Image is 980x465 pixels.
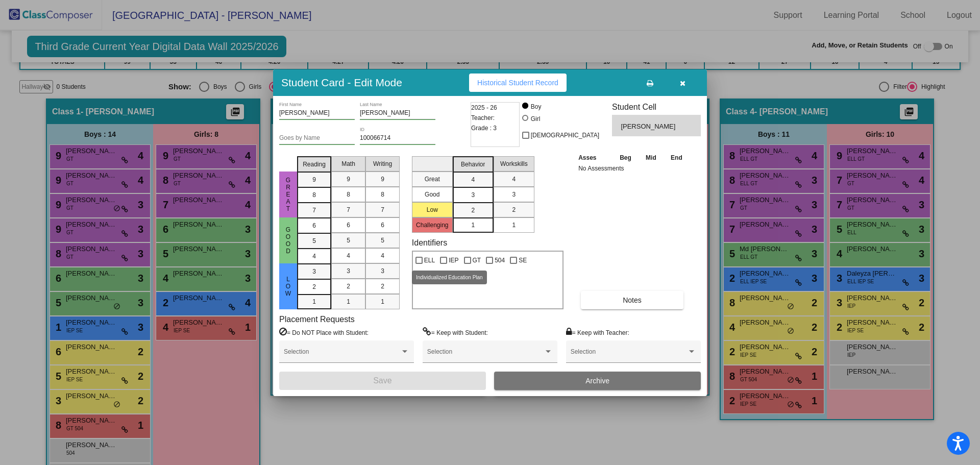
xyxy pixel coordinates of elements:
[347,251,350,260] span: 4
[347,297,350,306] span: 1
[381,297,384,306] span: 1
[471,123,497,133] span: Grade : 3
[312,297,316,306] span: 1
[281,76,402,89] h3: Student Card - Edit Mode
[279,135,355,142] input: goes by name
[312,282,316,291] span: 2
[473,254,481,266] span: GT
[381,236,384,245] span: 5
[381,251,384,260] span: 4
[412,238,447,248] label: Identifiers
[347,221,350,230] span: 6
[461,160,485,169] span: Behavior
[471,221,475,230] span: 1
[471,190,475,200] span: 3
[664,152,690,163] th: End
[347,282,350,291] span: 2
[284,226,293,255] span: Good
[585,377,609,385] span: Archive
[469,74,567,92] button: Historical Student Record
[512,221,516,230] span: 1
[566,327,629,337] label: = Keep with Teacher:
[381,205,384,214] span: 7
[347,236,350,245] span: 5
[531,129,599,141] span: [DEMOGRAPHIC_DATA]
[312,221,316,230] span: 6
[512,175,516,184] span: 4
[576,163,690,174] td: No Assessments
[279,314,355,324] label: Placement Requests
[581,291,683,309] button: Notes
[471,206,475,215] span: 2
[381,282,384,291] span: 2
[530,114,541,124] div: Girl
[312,175,316,184] span: 9
[639,152,663,163] th: Mid
[424,254,435,266] span: ELL
[494,372,701,390] button: Archive
[495,254,505,266] span: 504
[423,327,488,337] label: = Keep with Student:
[477,79,558,87] span: Historical Student Record
[381,190,384,199] span: 8
[312,236,316,246] span: 5
[373,376,391,385] span: Save
[312,190,316,200] span: 8
[312,206,316,215] span: 7
[449,254,458,266] span: IEP
[347,190,350,199] span: 8
[519,254,527,266] span: SE
[279,327,369,337] label: = Do NOT Place with Student:
[312,252,316,261] span: 4
[381,266,384,276] span: 3
[530,102,542,111] div: Boy
[471,103,497,113] span: 2025 - 26
[512,190,516,199] span: 3
[303,160,326,169] span: Reading
[512,205,516,214] span: 2
[623,296,642,304] span: Notes
[373,159,392,168] span: Writing
[347,205,350,214] span: 7
[284,177,293,212] span: Great
[341,159,355,168] span: Math
[500,159,528,168] span: Workskills
[312,267,316,276] span: 3
[576,152,612,163] th: Asses
[347,175,350,184] span: 9
[612,152,639,163] th: Beg
[621,121,677,132] span: [PERSON_NAME]
[471,175,475,184] span: 4
[471,113,495,123] span: Teacher:
[347,266,350,276] span: 3
[381,175,384,184] span: 9
[612,102,701,112] h3: Student Cell
[279,372,486,390] button: Save
[360,135,435,142] input: Enter ID
[381,221,384,230] span: 6
[284,276,293,297] span: Low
